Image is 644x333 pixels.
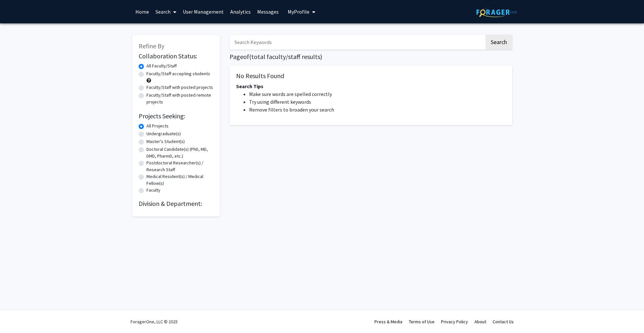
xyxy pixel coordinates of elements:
[227,0,254,23] a: Analytics
[139,52,213,60] h2: Collaboration Status:
[152,0,180,23] a: Search
[374,319,402,325] a: Press & Media
[146,160,213,173] label: Postdoctoral Researcher(s) / Research Staff
[409,319,435,325] a: Terms of Use
[146,92,213,105] label: Faculty/Staff with posted remote projects
[474,319,486,325] a: About
[146,123,169,129] label: All Projects
[230,35,485,50] input: Search Keywords
[249,106,506,113] li: Remove filters to broaden your search
[146,63,177,69] label: All Faculty/Staff
[139,200,213,208] h2: Division & Department:
[146,187,160,194] label: Faculty
[254,0,282,23] a: Messages
[486,35,512,50] button: Search
[441,319,468,325] a: Privacy Policy
[616,304,639,328] iframe: Chat
[139,112,213,120] h2: Projects Seeking:
[249,90,506,98] li: Make sure words are spelled correctly
[146,70,210,77] label: Faculty/Staff accepting students
[131,310,178,333] div: ForagerOne, LLC © 2025
[139,42,164,50] span: Refine By
[146,173,213,187] label: Medical Resident(s) / Medical Fellow(s)
[146,84,213,91] label: Faculty/Staff with posted projects
[236,72,506,80] h5: No Results Found
[230,132,512,147] nav: Page navigation
[476,7,517,17] img: ForagerOne Logo
[493,319,514,325] a: Contact Us
[180,0,227,23] a: User Management
[146,146,213,160] label: Doctoral Candidate(s) (PhD, MD, DMD, PharmD, etc.)
[146,130,181,137] label: Undergraduate(s)
[249,98,506,106] li: Try using different keywords
[230,53,512,61] h1: Page of ( total faculty/staff results)
[288,8,309,15] span: My Profile
[146,138,185,145] label: Master's Student(s)
[132,0,152,23] a: Home
[236,83,263,89] span: Search Tips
